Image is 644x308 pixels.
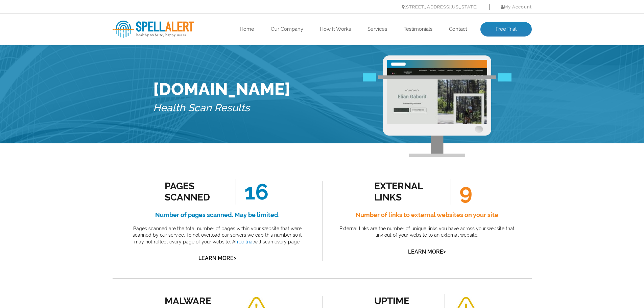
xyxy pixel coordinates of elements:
a: free trial [235,239,254,244]
p: External links are the number of unique links you have across your website that link out of your ... [337,226,517,239]
h1: [DOMAIN_NAME] [153,79,290,99]
img: Free Webiste Analysis [363,74,511,82]
h4: Number of pages scanned. May be limited. [128,210,307,220]
span: 16 [236,179,268,205]
h5: Health Scan Results [153,99,290,117]
span: > [234,253,236,263]
img: Free Website Analysis [387,68,487,124]
h4: Number of links to external websites on your site [337,210,517,220]
div: external links [374,181,435,203]
a: Learn More> [198,255,236,261]
img: Free Webiste Analysis [383,55,491,157]
div: Pages Scanned [165,181,226,203]
span: > [443,247,446,256]
a: Learn More> [408,248,446,255]
span: 9 [451,179,472,205]
p: Pages scanned are the total number of pages within your website that were scanned by our service.... [128,226,307,245]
